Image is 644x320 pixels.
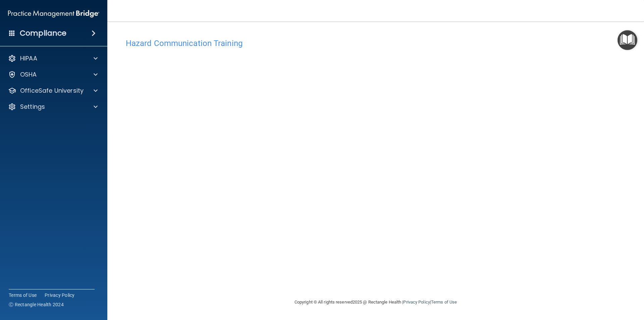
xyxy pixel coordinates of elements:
[9,301,64,308] span: Ⓒ Rectangle Health 2024
[403,300,430,305] a: Privacy Policy
[9,292,37,299] a: Terms of Use
[126,39,626,48] h4: Hazard Communication Training
[20,54,37,62] p: HIPAA
[45,292,75,299] a: Privacy Policy
[20,71,37,79] p: OSHA
[8,71,98,79] a: OSHA
[8,103,98,111] a: Settings
[20,103,45,111] p: Settings
[126,51,468,273] iframe: HCT
[20,87,84,95] p: OfficeSafe University
[8,54,98,62] a: HIPAA
[253,291,498,313] div: Copyright © All rights reserved 2025 @ Rectangle Health | |
[431,300,457,305] a: Terms of Use
[618,30,637,50] button: Open Resource Center
[20,29,66,38] h4: Compliance
[8,7,99,20] img: PMB logo
[8,87,98,95] a: OfficeSafe University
